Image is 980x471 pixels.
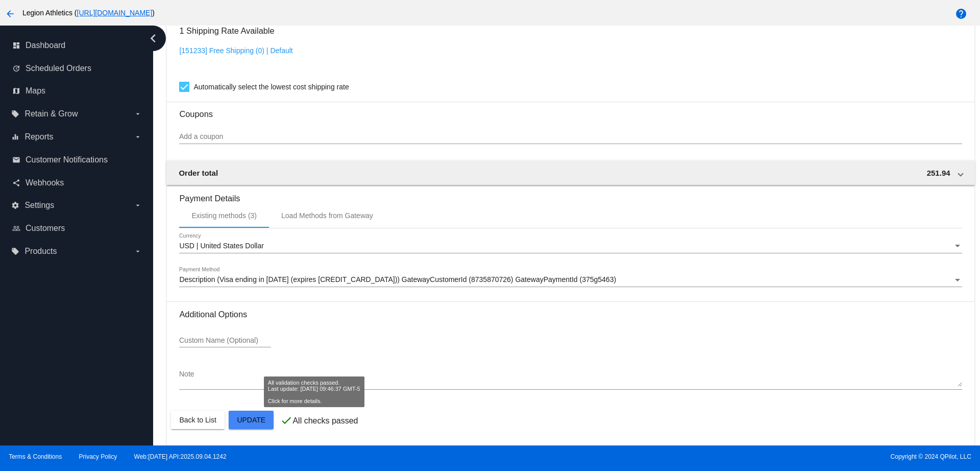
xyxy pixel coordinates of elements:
[179,20,274,42] h3: 1 Shipping Rate Available
[499,453,971,460] span: Copyright © 2024 QPilot, LLC
[24,247,57,256] span: Products
[11,133,19,141] i: equalizer
[179,337,271,345] input: Custom Name (Optional)
[134,133,142,141] i: arrow_drop_down
[292,416,358,426] p: All checks passed
[179,276,962,284] mat-select: Payment Method
[229,411,274,429] button: Update
[134,110,142,118] i: arrow_drop_down
[77,9,153,17] a: [URL][DOMAIN_NAME]
[145,30,161,46] i: chevron_left
[179,46,292,55] a: [151233] Free Shipping (0) | Default
[11,247,19,255] i: local_offer
[12,87,20,95] i: map
[4,8,16,20] mat-icon: arrow_back
[179,242,263,250] span: USD | United States Dollar
[12,224,20,232] i: people_outline
[179,242,962,250] mat-select: Currency
[24,132,53,142] span: Reports
[191,211,257,220] div: Existing methods (3)
[26,86,45,96] span: Maps
[280,414,292,427] mat-icon: check
[179,133,962,141] input: Add a coupon
[24,109,78,119] span: Retain & Grow
[11,201,19,209] i: settings
[12,156,20,164] i: email
[24,201,54,210] span: Settings
[26,155,108,164] span: Customer Notifications
[955,8,967,20] mat-icon: help
[12,152,142,168] a: email Customer Notifications
[79,453,117,460] a: Privacy Policy
[179,169,218,177] span: Order total
[26,41,65,50] span: Dashboard
[11,110,19,118] i: local_offer
[12,220,142,237] a: people_outline Customers
[12,83,142,99] a: map Maps
[26,178,64,187] span: Webhooks
[26,64,91,73] span: Scheduled Orders
[12,64,20,73] i: update
[179,186,962,203] h3: Payment Details
[134,247,142,255] i: arrow_drop_down
[26,224,65,233] span: Customers
[281,211,373,220] div: Load Methods from Gateway
[134,453,227,460] a: Web:[DATE] API:2025.09.04.1242
[12,37,142,54] a: dashboard Dashboard
[134,201,142,209] i: arrow_drop_down
[12,41,20,50] i: dashboard
[22,9,155,17] span: Legion Athletics ( )
[9,453,62,460] a: Terms & Conditions
[193,81,349,93] span: Automatically select the lowest cost shipping rate
[179,416,216,424] span: Back to List
[12,175,142,191] a: share Webhooks
[179,310,962,319] h3: Additional Options
[12,179,20,187] i: share
[12,60,142,77] a: update Scheduled Orders
[927,169,950,177] span: 251.94
[171,411,224,429] button: Back to List
[179,102,962,119] h3: Coupons
[179,275,616,284] span: Description (Visa ending in [DATE] (expires [CREDIT_CARD_DATA])) GatewayCustomerId (8735870726) G...
[166,160,974,185] mat-expansion-panel-header: Order total 251.94
[237,416,265,424] span: Update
